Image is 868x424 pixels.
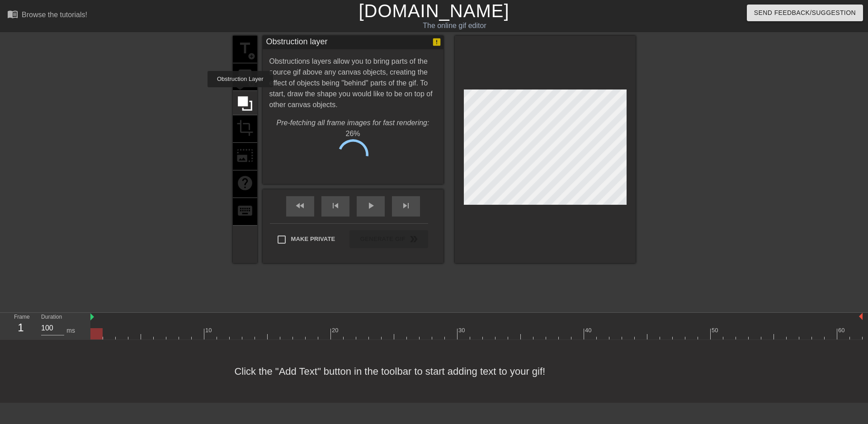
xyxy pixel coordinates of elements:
[754,7,856,19] span: Send Feedback/Suggestion
[66,326,75,335] div: ms
[266,36,328,49] div: Obstruction layer
[359,1,509,21] a: [DOMAIN_NAME]
[22,11,87,19] div: Browse the tutorials!
[712,326,720,335] div: 50
[269,128,437,139] div: 26 %
[269,56,437,170] div: Obstructions layers allow you to bring parts of the source gif above any canvas objects, creating...
[585,326,593,335] div: 40
[294,20,615,31] div: The online gif editor
[7,313,34,339] div: Frame
[332,326,340,335] div: 20
[365,200,376,211] span: play_arrow
[14,320,28,336] div: 1
[41,315,62,320] label: Duration
[747,5,863,21] button: Send Feedback/Suggestion
[458,326,467,335] div: 30
[838,326,846,335] div: 60
[205,326,213,335] div: 10
[295,200,306,211] span: fast_rewind
[401,200,411,211] span: skip_next
[859,313,863,320] img: bound-end.png
[291,235,335,244] span: Make Private
[269,118,437,128] div: Pre-fetching all frame images for fast rendering:
[7,9,87,23] a: Browse the tutorials!
[7,9,18,19] span: menu_book
[330,200,341,211] span: skip_previous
